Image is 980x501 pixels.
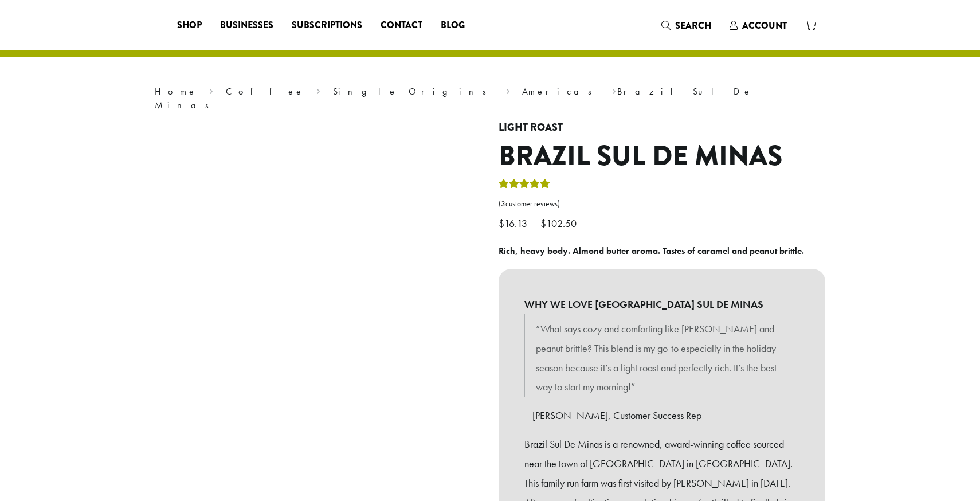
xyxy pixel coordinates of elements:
[501,199,505,209] span: 3
[226,85,304,97] a: Coffee
[220,18,273,33] span: Businesses
[209,81,213,99] span: ›
[652,16,720,35] a: Search
[168,16,211,34] a: Shop
[177,18,202,33] span: Shop
[540,217,546,230] span: $
[499,217,530,230] bdi: 16.13
[441,18,465,33] span: Blog
[499,217,504,230] span: $
[499,198,825,210] a: (3customer reviews)
[381,18,422,33] span: Contact
[292,18,362,33] span: Subscriptions
[499,122,825,134] h4: Light Roast
[612,81,616,99] span: ›
[155,85,197,97] a: Home
[499,177,550,194] div: Rated 5.00 out of 5
[499,140,825,173] h1: Brazil Sul De Minas
[316,81,320,99] span: ›
[742,19,787,32] span: Account
[155,85,825,112] nav: Breadcrumb
[499,245,804,257] b: Rich, heavy body. Almond butter aroma. Tastes of caramel and peanut brittle.
[524,406,799,425] p: – [PERSON_NAME], Customer Success Rep
[506,81,510,99] span: ›
[333,85,494,97] a: Single Origins
[522,85,599,97] a: Americas
[536,319,788,397] p: “What says cozy and comforting like [PERSON_NAME] and peanut brittle? This blend is my go-to espe...
[540,217,579,230] bdi: 102.50
[532,217,538,230] span: –
[524,295,799,314] b: WHY WE LOVE [GEOGRAPHIC_DATA] SUL DE MINAS
[675,19,711,32] span: Search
